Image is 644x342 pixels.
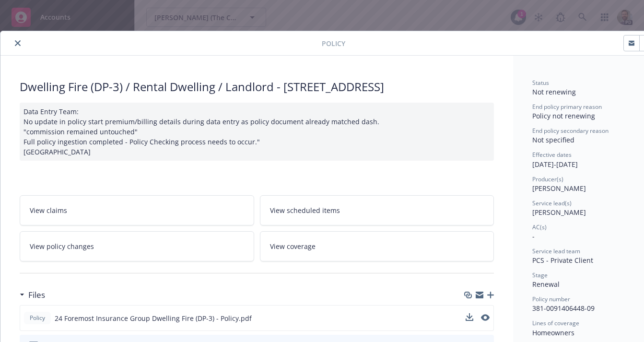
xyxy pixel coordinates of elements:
span: Producer(s) [532,175,563,183]
span: 24 Foremost Insurance Group Dwelling Fire (DP-3) - Policy.pdf [55,313,252,323]
span: End policy secondary reason [532,127,609,135]
span: [PERSON_NAME] [532,184,586,193]
div: Homeowners [532,328,640,338]
button: download file [466,313,473,323]
span: [PERSON_NAME] [532,208,586,217]
span: PCS - Private Client [532,256,593,265]
span: Service lead team [532,247,580,255]
button: close [12,37,23,49]
a: View claims [20,195,254,225]
span: AC(s) [532,223,547,231]
button: preview file [481,313,490,323]
span: Renewal [532,280,560,289]
span: Policy [322,38,345,48]
a: View policy changes [20,231,254,261]
h3: Files [28,289,45,301]
div: Dwelling Fire (DP-3) / Rental Dwelling / Landlord - [STREET_ADDRESS] [20,79,494,95]
span: - [532,232,535,241]
span: Not renewing [532,87,576,96]
a: View scheduled items [260,195,494,225]
span: Lines of coverage [532,319,579,327]
span: Policy [28,314,47,322]
span: End policy primary reason [532,103,602,111]
button: download file [466,313,473,321]
span: 381-0091406448-09 [532,304,595,313]
span: View coverage [270,241,316,251]
span: View policy changes [30,241,94,251]
span: Policy number [532,295,570,303]
span: View claims [30,205,67,215]
span: Effective dates [532,151,572,159]
span: Service lead(s) [532,199,572,207]
button: preview file [481,314,490,321]
div: Files [20,289,45,301]
span: View scheduled items [270,205,340,215]
a: View coverage [260,231,494,261]
span: Stage [532,271,548,279]
div: [DATE] - [DATE] [532,151,640,169]
span: Policy not renewing [532,111,595,120]
div: Data Entry Team: No update in policy start premium/billing details during data entry as policy do... [20,103,494,161]
span: Status [532,79,549,87]
span: Not specified [532,135,574,144]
